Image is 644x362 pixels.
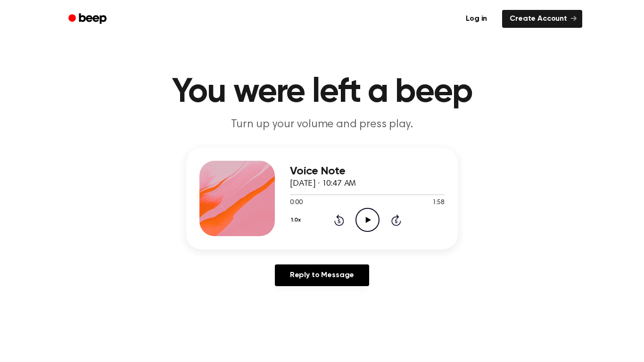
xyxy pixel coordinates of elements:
[290,180,356,188] span: [DATE] · 10:47 AM
[81,75,563,109] h1: You were left a beep
[290,212,304,228] button: 1.0x
[62,10,115,28] a: Beep
[502,10,582,28] a: Create Account
[290,198,302,208] span: 0:00
[432,198,445,208] span: 1:58
[141,117,503,132] p: Turn up your volume and press play.
[290,165,445,178] h3: Voice Note
[456,8,496,30] a: Log in
[275,264,369,286] a: Reply to Message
